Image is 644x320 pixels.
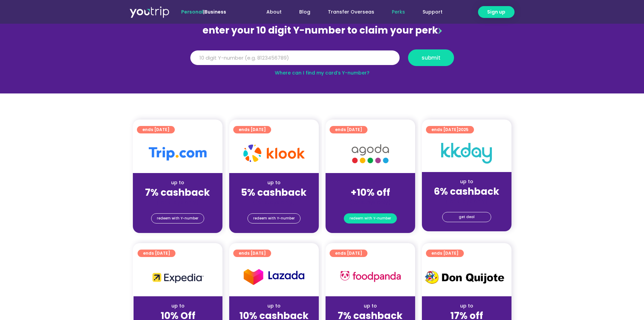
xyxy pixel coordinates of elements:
[458,127,469,132] span: 2025
[459,212,475,222] span: get deal
[233,250,271,257] a: ends [DATE]
[151,213,204,223] a: redeem with Y-number
[383,6,414,18] a: Perks
[247,213,301,223] a: redeem with Y-number
[478,6,515,18] a: Sign up
[442,212,491,222] a: get deal
[426,250,464,257] a: ends [DATE]
[137,126,175,133] a: ends [DATE]
[239,126,266,133] span: ends [DATE]
[487,8,505,16] span: Sign up
[319,6,383,18] a: Transfer Overseas
[157,214,198,223] span: redeem with Y-number
[190,49,454,71] form: Y Number
[235,199,313,206] div: (for stays only)
[235,179,313,186] div: up to
[431,126,469,133] span: ends [DATE]
[427,178,506,185] div: up to
[143,250,170,257] span: ends [DATE]
[364,179,377,186] span: up to
[434,185,499,198] strong: 6% cashback
[344,213,397,223] a: redeem with Y-number
[335,250,362,257] span: ends [DATE]
[422,55,440,60] span: submit
[427,302,506,310] div: up to
[414,6,451,18] a: Support
[239,250,266,257] span: ends [DATE]
[427,198,506,205] div: (for stays only)
[350,214,391,223] span: redeem with Y-number
[431,250,458,257] span: ends [DATE]
[258,6,290,18] a: About
[275,69,369,76] a: Where can I find my card’s Y-number?
[139,302,217,310] div: up to
[331,199,410,206] div: (for stays only)
[408,49,454,66] button: submit
[233,126,271,133] a: ends [DATE]
[181,8,226,15] span: |
[330,126,367,133] a: ends [DATE]
[241,186,307,199] strong: 5% cashback
[351,186,390,199] strong: +10% off
[290,6,319,18] a: Blog
[138,179,217,186] div: up to
[253,214,295,223] span: redeem with Y-number
[244,6,451,18] nav: Menu
[190,50,400,65] input: 10 digit Y-number (e.g. 8123456789)
[235,302,313,310] div: up to
[426,126,474,133] a: ends [DATE]2025
[187,22,457,39] div: enter your 10 digit Y-number to claim your perk
[138,250,175,257] a: ends [DATE]
[142,126,169,133] span: ends [DATE]
[138,199,217,206] div: (for stays only)
[335,126,362,133] span: ends [DATE]
[331,302,410,310] div: up to
[330,250,367,257] a: ends [DATE]
[181,8,203,15] span: Personal
[145,186,210,199] strong: 7% cashback
[205,8,226,15] a: Business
